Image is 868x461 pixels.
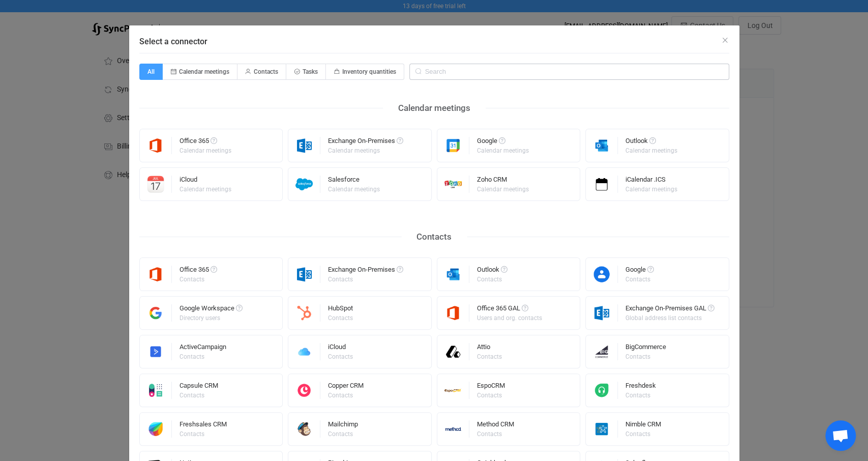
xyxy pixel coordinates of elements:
[140,176,172,193] img: icloud-calendar.png
[288,176,320,193] img: salesforce.png
[586,304,618,322] img: exchange.png
[477,186,529,192] div: Calendar meetings
[625,305,714,315] div: Exchange On-Premises GAL
[328,431,356,437] div: Contacts
[328,186,380,192] div: Calendar meetings
[140,420,172,438] img: freshworks.png
[328,421,358,431] div: Mailchimp
[140,137,172,154] img: microsoft365.png
[140,382,172,399] img: capsule.png
[625,137,679,148] div: Outlook
[437,304,469,322] img: microsoft365.png
[140,343,172,360] img: activecampaign.png
[328,354,353,360] div: Contacts
[179,266,217,276] div: Office 365
[625,343,666,354] div: BigCommerce
[477,315,542,321] div: Users and org. contacts
[477,305,544,315] div: Office 365 GAL
[477,343,503,354] div: Attio
[179,431,225,437] div: Contacts
[179,354,225,360] div: Contacts
[586,420,618,438] img: nimble.png
[625,148,677,154] div: Calendar meetings
[328,382,364,392] div: Copper CRM
[586,137,618,154] img: outlook.png
[437,343,469,360] img: attio.png
[477,148,529,154] div: Calendar meetings
[437,382,469,399] img: espo-crm.png
[179,315,241,321] div: Directory users
[328,266,403,276] div: Exchange On-Premises
[625,186,677,192] div: Calendar meetings
[179,137,233,148] div: Office 365
[288,343,320,360] img: icloud.png
[328,315,353,321] div: Contacts
[328,148,402,154] div: Calendar meetings
[586,266,618,283] img: google-contacts.png
[288,420,320,438] img: mailchimp.png
[625,176,679,186] div: iCalendar .ICS
[288,304,320,322] img: hubspot.png
[179,148,231,154] div: Calendar meetings
[625,392,654,398] div: Contacts
[625,354,665,360] div: Contacts
[625,421,661,431] div: Nimble CRM
[139,37,207,46] span: Select a connector
[140,304,172,322] img: google-workspace.png
[437,176,469,193] img: zoho-crm.png
[179,305,243,315] div: Google Workspace
[625,382,656,392] div: Freshdesk
[328,276,402,282] div: Contacts
[179,176,233,186] div: iCloud
[586,382,618,399] img: freshdesk.png
[328,305,354,315] div: HubSpot
[477,176,530,186] div: Zoho CRM
[625,315,713,321] div: Global address list contacts
[625,276,652,282] div: Contacts
[477,421,514,431] div: Method CRM
[477,354,502,360] div: Contacts
[477,276,506,282] div: Contacts
[625,266,654,276] div: Google
[625,431,660,437] div: Contacts
[437,420,469,438] img: methodcrm.png
[401,229,467,245] div: Contacts
[328,137,403,148] div: Exchange On-Premises
[179,343,226,354] div: ActiveCampaign
[586,176,618,193] img: icalendar.png
[477,137,530,148] div: Google
[179,421,227,431] div: Freshsales CRM
[825,420,856,451] a: Open chat
[477,382,505,392] div: EspoCRM
[721,36,729,45] button: Close
[477,266,507,276] div: Outlook
[328,343,354,354] div: iCloud
[179,276,216,282] div: Contacts
[437,137,469,154] img: google.png
[477,392,503,398] div: Contacts
[288,266,320,283] img: exchange.png
[179,382,218,392] div: Capsule CRM
[288,137,320,154] img: exchange.png
[140,266,172,283] img: microsoft365.png
[328,176,381,186] div: Salesforce
[179,186,231,192] div: Calendar meetings
[409,64,729,80] input: Search
[383,100,486,116] div: Calendar meetings
[586,343,618,360] img: big-commerce.png
[288,382,320,399] img: copper.png
[437,266,469,283] img: outlook.png
[179,392,217,398] div: Contacts
[328,392,362,398] div: Contacts
[477,431,513,437] div: Contacts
